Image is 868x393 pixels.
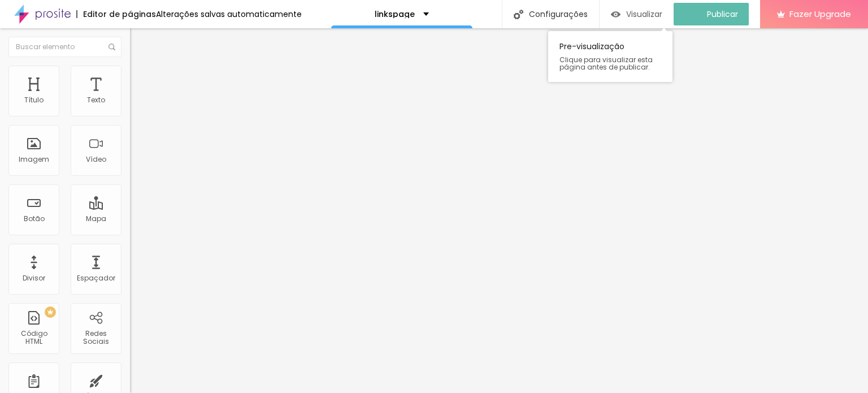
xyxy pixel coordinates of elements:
[674,3,749,25] button: Publicar
[24,215,45,223] div: Botão
[548,31,672,82] div: Pre-visualização
[77,274,115,282] div: Espaçador
[86,156,106,163] div: Vídeo
[86,215,106,223] div: Mapa
[559,56,661,71] span: Clique para visualizar esta página antes de publicar.
[19,156,49,163] div: Imagem
[11,330,56,346] div: Código HTML
[514,10,523,19] img: Icone
[789,9,851,19] span: Fazer Upgrade
[626,10,662,19] span: Visualizar
[87,96,105,104] div: Texto
[108,44,115,50] img: Icone
[156,10,302,18] div: Alterações salvas automaticamente
[76,10,156,18] div: Editor de páginas
[600,3,674,25] button: Visualizar
[24,96,44,104] div: Título
[23,274,45,282] div: Divisor
[611,10,620,19] img: view-1.svg
[707,10,738,19] span: Publicar
[130,28,868,393] iframe: Editor
[73,330,118,346] div: Redes Sociais
[375,10,415,18] p: linkspage
[8,37,121,57] input: Buscar elemento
